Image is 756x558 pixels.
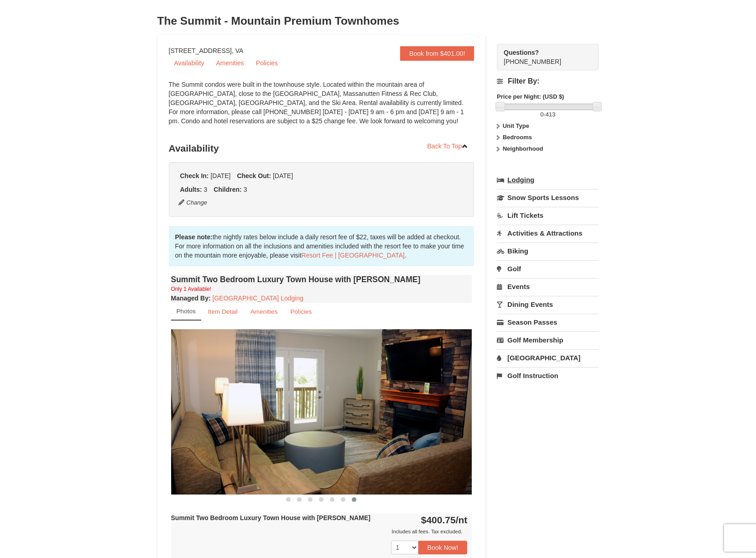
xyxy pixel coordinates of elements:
[497,172,599,188] a: Lodging
[302,252,405,259] a: Resort Fee | [GEOGRAPHIC_DATA]
[422,139,474,153] a: Back To Top
[504,49,539,56] strong: Questions?
[250,56,283,70] a: Policies
[202,303,244,321] a: Item Detail
[497,77,599,85] h4: Filter By:
[497,189,599,206] a: Snow Sports Lessons
[421,515,468,525] strong: $400.75
[171,303,201,321] a: Photos
[237,172,271,179] strong: Check Out:
[171,286,211,292] small: Only 1 Available!
[503,134,532,141] strong: Bedrooms
[497,332,599,348] a: Golf Membership
[208,308,238,315] small: Item Detail
[504,48,582,65] span: [PHONE_NUMBER]
[171,295,209,302] span: Managed By
[290,308,312,315] small: Policies
[169,80,474,135] div: The Summit condos were built in the townhouse style. Located within the mountain area of [GEOGRAP...
[171,329,472,494] img: 18876286-209-a0fa8fad.png
[210,56,249,70] a: Amenities
[177,308,196,315] small: Photos
[175,233,213,241] strong: Please note:
[497,225,599,242] a: Activities & Attractions
[157,12,599,30] h3: The Summit - Mountain Premium Townhomes
[171,527,468,536] div: Includes all fees. Tax excluded.
[546,111,556,118] span: 413
[497,349,599,366] a: [GEOGRAPHIC_DATA]
[456,515,468,525] span: /nt
[180,186,202,193] strong: Adults:
[497,314,599,331] a: Season Passes
[178,198,208,208] button: Change
[171,295,211,302] strong: :
[497,242,599,259] a: Biking
[204,186,208,193] span: 3
[214,186,241,193] strong: Children:
[418,541,468,554] button: Book Now!
[497,260,599,277] a: Golf
[250,308,278,315] small: Amenities
[169,226,474,266] div: the nightly rates below include a daily resort fee of $22, taxes will be added at checkout. For m...
[171,514,370,521] strong: Summit Two Bedroom Luxury Town House with [PERSON_NAME]
[169,139,474,158] h3: Availability
[497,93,564,100] strong: Price per Night: (USD $)
[210,172,230,179] span: [DATE]
[245,303,284,321] a: Amenities
[497,296,599,313] a: Dining Events
[171,275,472,284] h4: Summit Two Bedroom Luxury Town House with [PERSON_NAME]
[503,145,543,152] strong: Neighborhood
[169,56,210,70] a: Availability
[273,172,293,179] span: [DATE]
[540,111,543,118] span: 0
[497,207,599,224] a: Lift Tickets
[284,303,318,321] a: Policies
[400,46,474,61] a: Book from $401.00!
[497,110,599,119] label: -
[180,172,209,179] strong: Check In:
[503,122,529,129] strong: Unit Type
[497,367,599,384] a: Golf Instruction
[244,186,247,193] span: 3
[497,278,599,295] a: Events
[213,295,303,302] a: [GEOGRAPHIC_DATA] Lodging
